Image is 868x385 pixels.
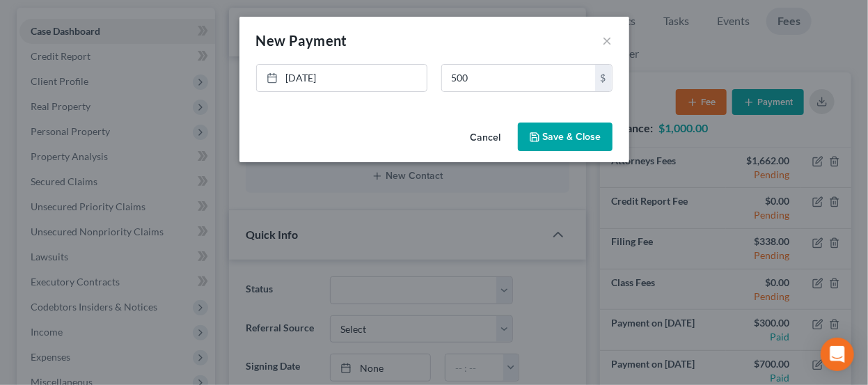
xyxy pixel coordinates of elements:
button: Save & Close [518,123,613,152]
button: × [603,32,613,49]
input: 0.00 [442,65,595,91]
div: $ [595,65,612,91]
button: Cancel [459,124,512,152]
span: New Payment [256,32,347,49]
div: Open Intercom Messenger [821,338,854,371]
a: [DATE] [257,65,427,91]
